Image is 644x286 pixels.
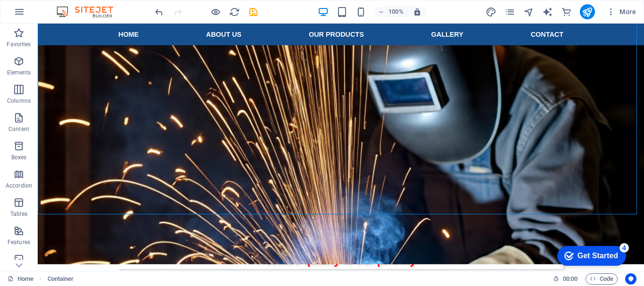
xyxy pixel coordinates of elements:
i: Design (Ctrl+Alt+Y) [486,7,496,17]
span: Click to select. Double-click to edit [48,273,74,285]
div: 4 [70,2,79,11]
p: Boxes [11,154,27,161]
i: Save (Ctrl+S) [248,7,259,17]
button: pages [504,6,516,17]
p: Features [8,238,30,246]
p: Content [8,125,29,133]
button: navigator [523,6,535,17]
i: On resize automatically adjust zoom level to fit chosen device. [413,8,421,16]
i: Undo: Change background color (Ctrl+Z) [154,7,165,17]
button: design [486,6,497,17]
div: Get Started [28,10,68,19]
button: More [603,4,640,19]
h6: Session time [553,273,578,285]
p: Elements [7,69,31,76]
button: Code [586,273,618,285]
button: commerce [561,6,572,17]
nav: breadcrumb [48,273,74,285]
button: publish [580,4,595,19]
p: Tables [10,210,27,218]
i: Pages (Ctrl+Alt+S) [504,7,515,17]
p: Columns [7,97,31,105]
button: text_generator [542,6,553,17]
i: Commerce [561,7,572,17]
p: Accordion [6,182,32,189]
i: Navigator [523,7,534,17]
div: Get Started 4 items remaining, 20% complete [8,5,76,25]
button: undo [153,6,165,17]
i: Reload page [229,7,240,17]
span: 00 00 [563,273,578,285]
p: Favorites [7,41,31,48]
span: More [606,7,636,16]
a: Click to cancel selection. Double-click to open Pages [8,273,33,285]
i: AI Writer [542,7,553,17]
button: save [248,6,259,17]
button: reload [229,6,240,17]
img: Editor Logo [54,6,125,17]
i: Publish [582,7,593,17]
button: Usercentrics [625,273,636,285]
span: Code [590,273,613,285]
h6: 100% [388,6,404,17]
button: 100% [374,6,408,17]
span: : [570,275,571,282]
